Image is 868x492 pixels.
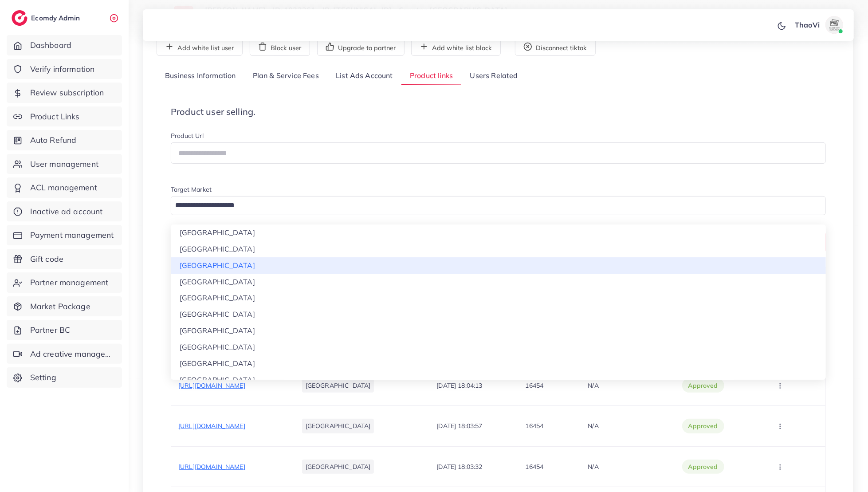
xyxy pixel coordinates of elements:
span: approved [688,341,718,350]
a: ThaoViavatar [790,16,847,34]
span: Auto Refund [30,134,77,146]
span: Verify information [30,63,95,75]
label: Target Market [171,185,212,194]
a: Setting [7,367,122,388]
a: Ad creative management [7,344,122,364]
span: approved [688,462,718,471]
span: User management [30,158,98,170]
button: Upgrade to partner [317,37,405,56]
button: Add white list user [157,37,243,56]
h2: Ecomdy Admin [31,14,82,22]
p: [DATE] 18:03:32 [436,461,482,472]
span: approved [688,381,718,390]
button: Add white list block [411,37,501,56]
span: [URL][DOMAIN_NAME] [178,300,245,308]
span: approved [688,300,718,309]
p: [DATE] 18:03:57 [436,421,482,431]
li: [GEOGRAPHIC_DATA] [302,419,374,433]
span: [URL][DOMAIN_NAME] [178,382,245,390]
span: N/A [588,300,599,308]
span: N/A [588,422,599,430]
span: N/A [588,341,599,349]
span: Product Links [30,111,80,122]
a: Business Information [157,67,244,86]
span: [URL][DOMAIN_NAME] [178,463,245,471]
span: Ad creative management [30,348,115,360]
img: logo [12,10,27,26]
a: Partner management [7,272,122,293]
span: N/A [588,463,599,471]
p: 16454 [526,299,544,310]
p: ThaoVi [795,20,820,30]
span: Payment management [30,229,114,241]
a: Dashboard [7,35,122,55]
a: Inactive ad account [7,201,122,222]
a: Review subscription [7,83,122,103]
span: ACL management [30,182,97,193]
button: Disconnect tiktok [515,37,596,56]
a: User management [7,154,122,174]
span: N/A [588,382,599,390]
span: Action [766,272,785,280]
span: Inactive ad account [30,206,103,217]
button: Block user [250,37,310,56]
span: Partner management [30,277,109,288]
span: Market Package [30,301,90,312]
li: [GEOGRAPHIC_DATA] [302,460,374,474]
img: avatar [825,16,843,34]
a: Verify information [7,59,122,79]
a: Users Related [461,67,526,86]
span: Status [682,272,702,280]
span: Create At [436,272,466,280]
span: Admin Id [526,272,554,280]
li: [GEOGRAPHIC_DATA] [302,297,374,311]
span: [URL][DOMAIN_NAME] [178,422,245,430]
span: Gift code [30,253,63,265]
a: Payment management [7,225,122,245]
span: Target markets [298,272,346,280]
p: 16454 [526,461,544,472]
p: [DATE] 18:19:06 [436,299,482,310]
span: approved [688,421,718,430]
p: [DATE] 18:04:43 [436,340,482,350]
li: [GEOGRAPHIC_DATA] [302,338,374,352]
a: Market Package [7,296,122,317]
a: Plan & Service Fees [244,67,327,86]
span: Reason rejected [588,272,637,280]
input: Search for option [172,199,815,212]
label: Product Url [171,131,204,140]
a: Product Links [7,106,122,127]
a: Auto Refund [7,130,122,150]
p: 16454 [526,380,544,391]
span: Partner BC [30,324,71,336]
a: Partner BC [7,320,122,340]
li: [GEOGRAPHIC_DATA] [302,378,374,393]
p: [DATE] 18:04:13 [436,380,482,391]
span: Product link [178,272,215,280]
a: List Ads Account [327,67,401,86]
div: Search for option [171,196,826,215]
span: Setting [30,372,56,383]
a: Product links [401,67,461,86]
span: Review subscription [30,87,104,98]
a: Gift code [7,249,122,269]
a: ACL management [7,177,122,198]
span: [URL][DOMAIN_NAME] [178,341,245,349]
a: logoEcomdy Admin [12,10,82,26]
p: 16454 [526,421,544,431]
button: Create one [772,232,826,253]
p: 16454 [526,340,544,350]
h4: Product user selling. [171,106,826,117]
span: Dashboard [30,39,71,51]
